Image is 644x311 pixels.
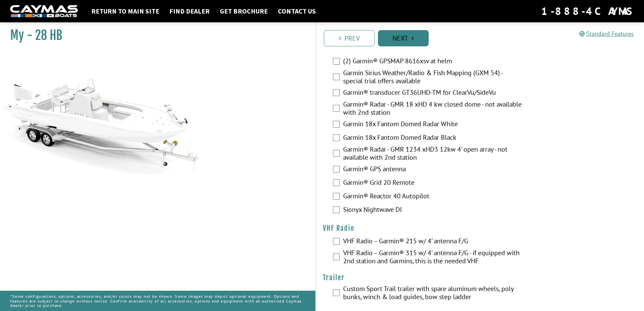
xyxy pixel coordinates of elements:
[343,165,524,175] label: Garmin® GPS antenna
[88,7,163,16] a: Return to main site
[343,249,524,267] label: VHF Radio – Garmin® 315 w/ 4’ antenna F/G - if equipped with 2nd station and Garmins, this is the...
[343,205,524,215] label: Sionyx Nightwave DI
[323,273,638,282] h4: Trailer
[343,145,524,163] label: Garmin® Radar - GMR 1234 xHD3 12kw 4' open array - not available with 2nd station
[324,30,375,46] a: Prev
[343,237,524,247] label: VHF Radio – Garmin® 215 w/ 4’ antenna F/G
[343,100,524,118] label: Garmin® Radar - GMR 18 xHD 4 kw closed dome - not available with 2nd station
[343,57,524,67] label: (2) Garmin® GPSMAP 8616xsv at helm
[10,5,78,18] img: white-logo-c9c8dbefe5ff5ceceb0f0178aa75bf4bb51f6bca0971e226c86eb53dfe498488.png
[275,7,319,16] a: Contact Us
[343,285,524,303] label: Custom Sport Trail trailer with spare aluminum wheels, poly bunks, winch & load guides, bow step ...
[323,224,638,232] h4: VHF Radio
[343,192,524,202] label: Garmin® Reactor 40 Autopilot
[166,7,213,16] a: Find Dealer
[343,178,524,188] label: Garmin® Grid 20 Remote
[10,291,305,311] p: *Some configurations, options, accessories, and/or colors may not be shown. Some images may depic...
[343,120,524,130] label: Garmin 18x Fantom Domed Radar White
[541,4,634,19] div: 1-888-4CAYMAS
[579,30,634,38] a: Standard Features
[343,133,524,143] label: Garmin 18x Fantom Domed Radar Black
[343,69,524,87] label: Garmin Sirius Weather/Radio & Fish Mapping (GXM 54) - special trial offers available
[10,28,299,43] h1: My - 28 HB
[216,7,271,16] a: Get Brochure
[378,30,429,46] a: Next
[343,88,524,98] label: Garmin® transducer GT36UHD-TM for ClearVu/SideVu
